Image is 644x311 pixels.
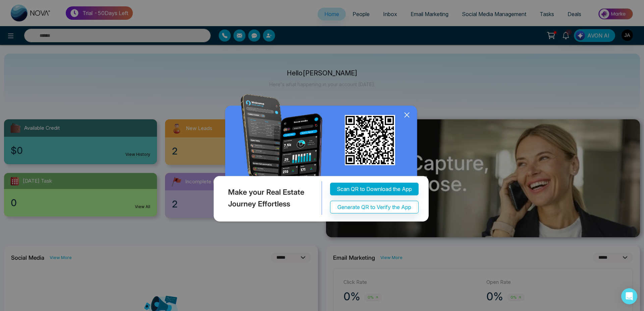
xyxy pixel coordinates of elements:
[330,183,419,195] button: Scan QR to Download the App
[212,181,322,215] div: Make your Real Estate Journey Effortless
[330,201,419,213] button: Generate QR to Verify the App
[345,115,395,165] img: qr_for_download_app.png
[621,288,637,304] div: Open Intercom Messenger
[212,94,432,225] img: QRModal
